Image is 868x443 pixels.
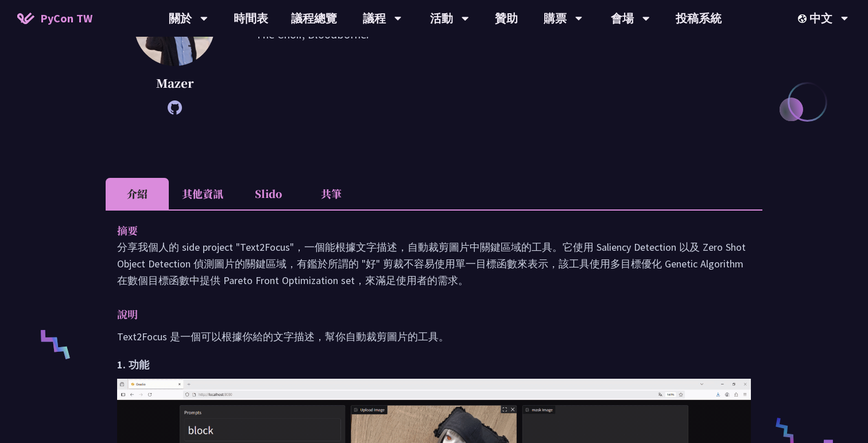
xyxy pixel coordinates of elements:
span: PyCon TW [40,10,92,27]
li: 介紹 [106,178,169,209]
p: 分享我個人的 side project "Text2Focus"，一個能根據文字描述，自動裁剪圖片中關鍵區域的工具。它使用 Saliency Detection 以及 Zero Shot Obj... [117,239,751,289]
li: 共筆 [300,178,363,209]
img: Home icon of PyCon TW 2025 [17,13,34,24]
li: 其他資訊 [169,178,237,209]
li: Slido [237,178,300,209]
p: Text2Focus 是一個可以根據你給的文字描述，幫你自動裁剪圖片的工具。 [117,328,751,345]
p: 說明 [117,306,728,322]
p: Mazer [134,75,215,92]
img: Locale Icon [798,14,809,23]
p: 摘要 [117,222,728,239]
h2: 1. 功能 [117,356,751,373]
a: PyCon TW [6,4,104,33]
